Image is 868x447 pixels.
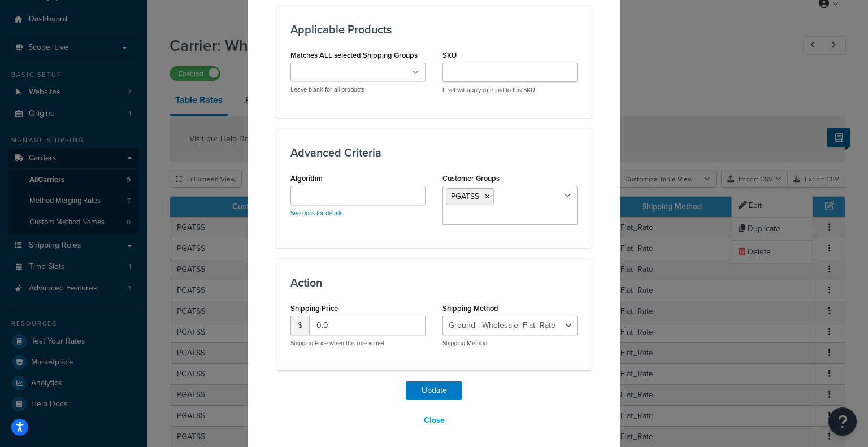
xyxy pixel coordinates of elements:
label: Customer Groups [442,174,500,183]
label: Algorithm [290,174,323,183]
p: Shipping Method [442,339,578,348]
h3: Applicable Products [290,23,578,36]
h3: Advanced Criteria [290,146,578,159]
span: PGATSS [451,190,479,202]
a: See docs for details [290,209,342,218]
label: SKU [442,51,457,59]
button: Update [406,381,462,400]
p: If set will apply rate just to this SKU [442,86,578,94]
label: Shipping Price [290,304,338,313]
span: $ [290,316,309,335]
button: Close [416,411,452,430]
label: Shipping Method [442,304,498,313]
p: Shipping Price when this rule is met [290,339,426,348]
p: Leave blank for all products [290,85,426,94]
label: Matches ALL selected Shipping Groups [290,51,418,59]
h3: Action [290,276,578,289]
